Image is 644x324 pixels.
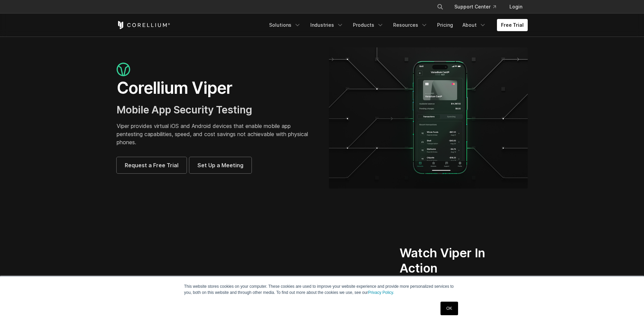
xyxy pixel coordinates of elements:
[265,19,305,31] a: Solutions
[125,161,178,169] span: Request a Free Trial
[433,19,457,31] a: Pricing
[440,302,458,315] a: OK
[329,47,528,189] img: viper_hero
[449,1,501,13] a: Support Center
[117,122,315,146] p: Viper provides virtual iOS and Android devices that enable mobile app pentesting capabilities, sp...
[306,19,348,31] a: Industries
[117,104,252,116] span: Mobile App Security Testing
[184,283,460,296] p: This website stores cookies on your computer. These cookies are used to improve your website expe...
[117,157,187,173] a: Request a Free Trial
[197,161,243,169] span: Set Up a Meeting
[497,19,528,31] a: Free Trial
[349,19,388,31] a: Products
[265,19,528,31] div: Navigation Menu
[117,78,315,98] h1: Corellium Viper
[389,19,432,31] a: Resources
[368,290,394,295] a: Privacy Policy.
[504,1,528,13] a: Login
[117,63,130,77] img: viper_icon_large
[458,19,490,31] a: About
[117,21,170,29] a: Corellium Home
[400,245,502,276] h2: Watch Viper In Action
[434,1,446,13] button: Search
[189,157,252,173] a: Set Up a Meeting
[429,1,528,13] div: Navigation Menu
